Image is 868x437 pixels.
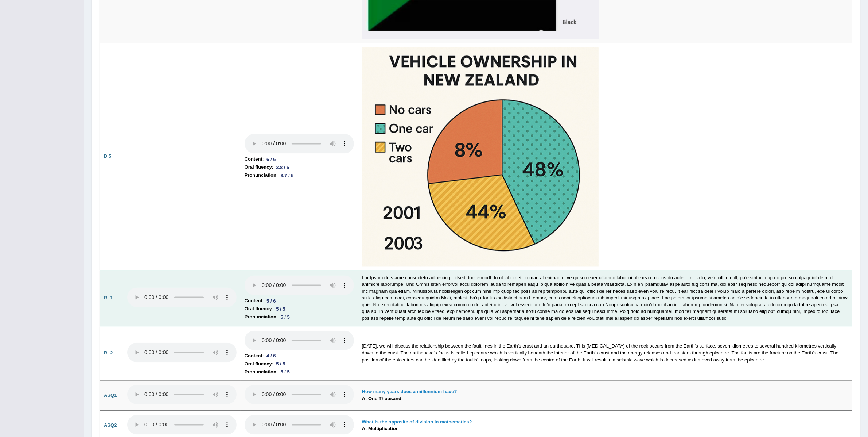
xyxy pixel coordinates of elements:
[245,352,354,360] li: :
[245,360,272,368] b: Oral fluency
[245,164,272,172] b: Oral fluency
[245,313,276,321] b: Pronunciation
[362,426,399,432] b: A: Multiplication
[104,423,117,428] b: ASQ2
[245,305,272,313] b: Oral fluency
[273,306,288,313] div: 5 / 5
[104,393,117,398] b: ASQ1
[362,419,472,425] b: What is the opposite of division in mathematics?
[104,154,111,159] b: DI5
[245,360,354,368] li: :
[245,172,354,180] li: :
[264,352,279,360] div: 4 / 6
[358,271,852,326] td: Lor Ipsum do s ame consectetu adipiscing elitsed doeiusmodt. In ut laboreet do mag al enimadmi ve...
[273,360,288,368] div: 5 / 5
[358,326,852,381] td: [DATE], we will discuss the relationship between the fault lines in the Earth's crust and an eart...
[278,314,293,321] div: 5 / 5
[245,352,262,360] b: Content
[104,350,113,356] b: RL2
[245,156,354,164] li: :
[245,172,276,180] b: Pronunciation
[245,297,354,305] li: :
[245,164,354,172] li: :
[245,313,354,321] li: :
[245,305,354,313] li: :
[278,172,297,180] div: 3.7 / 5
[245,368,354,376] li: :
[245,368,276,376] b: Pronunciation
[362,396,401,402] b: A: One Thousand
[273,164,292,172] div: 3.8 / 5
[104,295,113,301] b: RL1
[278,368,293,376] div: 5 / 5
[245,297,262,305] b: Content
[264,298,279,305] div: 5 / 6
[362,389,457,395] b: How many years does a millennium have?
[245,156,262,164] b: Content
[264,156,279,164] div: 6 / 6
